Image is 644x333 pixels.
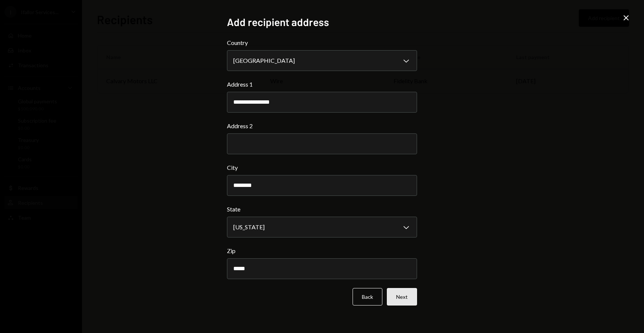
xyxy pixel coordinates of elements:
[227,38,417,47] label: Country
[227,246,417,255] label: Zip
[227,80,417,89] label: Address 1
[227,122,417,130] label: Address 2
[353,288,382,305] button: Back
[227,217,417,237] button: State
[387,288,417,305] button: Next
[227,163,417,172] label: City
[227,50,417,71] button: Country
[227,15,417,29] h2: Add recipient address
[227,205,417,214] label: State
